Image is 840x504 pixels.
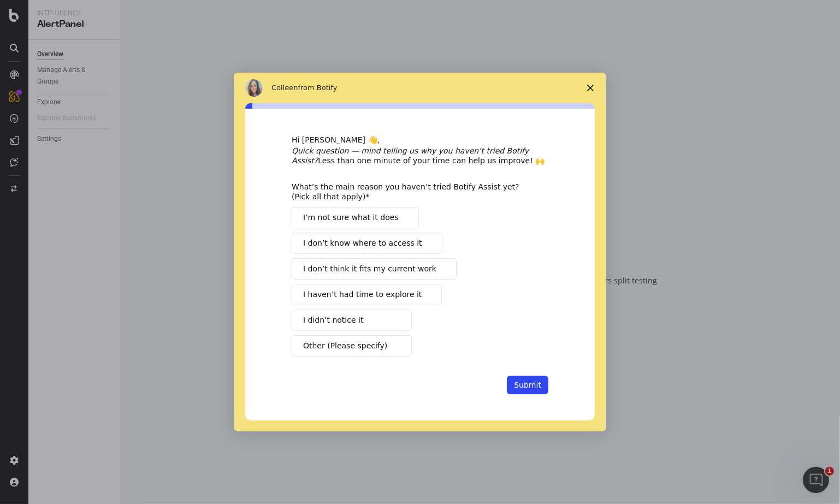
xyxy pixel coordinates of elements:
[292,182,532,201] div: What’s the main reason you haven’t tried Botify Assist yet? (Pick all that apply)
[245,79,263,97] img: Profile image for Colleen
[575,73,606,103] span: Close survey
[292,146,548,165] div: Less than one minute of your time can help us improve! 🙌
[292,135,548,146] div: Hi [PERSON_NAME] 👋,
[303,340,387,352] span: Other (Please specify)
[303,238,422,249] span: I don’t know where to access it
[292,284,442,305] button: I haven’t had time to explore it
[303,315,363,326] span: I didn’t notice it
[271,84,298,92] span: Colleen
[292,233,442,254] button: I don’t know where to access it
[298,84,338,92] span: from Botify
[292,335,412,357] button: Other (Please specify)
[303,263,436,275] span: I don’t think it fits my current work
[292,146,529,165] i: Quick question — mind telling us why you haven’t tried Botify Assist?
[303,289,422,300] span: I haven’t had time to explore it
[303,212,399,223] span: I’m not sure what it does
[292,310,412,331] button: I didn’t notice it
[292,207,419,228] button: I’m not sure what it does
[507,376,548,394] button: Submit
[292,258,457,280] button: I don’t think it fits my current work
